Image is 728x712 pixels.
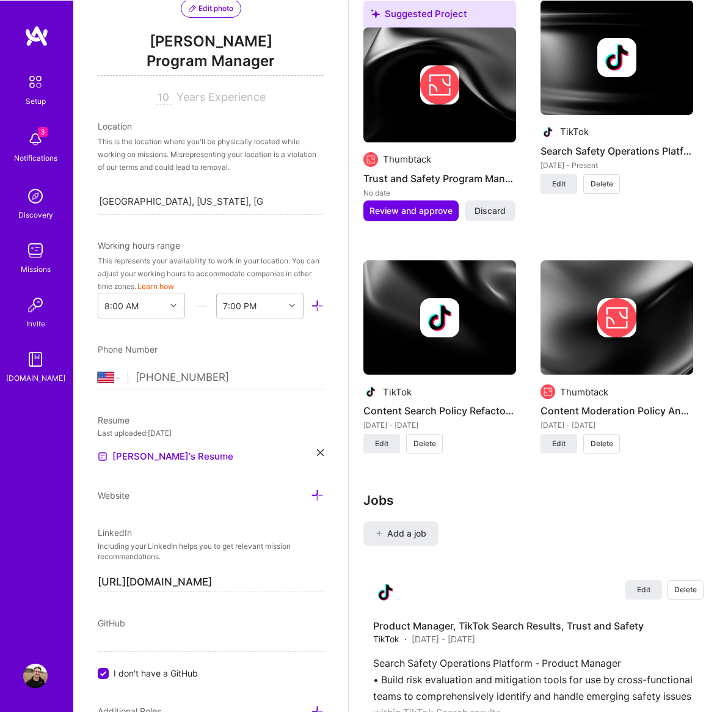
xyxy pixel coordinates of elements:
span: [PERSON_NAME] [98,32,324,50]
div: Notifications [14,151,57,164]
img: cover [363,260,516,375]
div: Invite [26,317,45,329]
div: Thumbtack [383,152,431,165]
span: Delete [674,584,697,594]
button: Review and approve [363,200,459,221]
span: Delete [591,178,613,189]
img: cover [363,27,516,142]
div: Location [98,119,324,132]
span: LinkedIn [98,527,132,537]
span: Edit [552,438,566,449]
span: Add a job [376,527,426,539]
div: TikTok [560,125,589,138]
h4: Content Search Policy Refactoring and Enforcement [363,402,516,418]
div: This is the location where you'll be physically located while working on missions. Misrepresentin... [98,134,324,173]
h3: Jobs [363,492,713,507]
i: icon SuggestedTeams [371,9,380,18]
input: +1 (000) 000-0000 [136,359,324,395]
img: Company logo [420,298,459,337]
img: Company logo [541,384,555,398]
h4: Content Moderation Policy Analysis and Development - Spam and Unwanted Messages [541,402,693,418]
span: Edit [552,178,566,189]
i: icon Close [317,449,324,455]
span: Delete [413,438,436,449]
button: Delete [667,579,704,599]
h4: Search Safety Operations Platform Content-Level Enforcement Enablement [541,142,693,158]
a: [PERSON_NAME]'s Resume [98,449,233,463]
span: Edit [637,584,650,594]
button: Delete [406,433,443,453]
div: Discovery [18,208,53,221]
span: Website [98,490,129,500]
img: Company logo [420,65,459,104]
h4: Product Manager, TikTok Search Results, Trust and Safety [373,618,644,632]
img: setup [23,68,48,94]
div: [DOMAIN_NAME] [6,371,65,384]
button: Edit [625,579,662,599]
img: Company logo [541,124,555,139]
div: Missions [21,262,51,275]
span: Edit photo [189,2,233,13]
img: Invite [23,292,48,317]
img: Company logo [373,579,398,604]
span: GitHub [98,617,125,628]
img: teamwork [23,238,48,262]
button: Delete [583,433,620,453]
img: Company logo [363,384,378,398]
span: Review and approve [369,204,453,216]
span: Phone Number [98,343,158,354]
div: 8:00 AM [104,299,139,312]
span: · [404,632,407,645]
span: TikTok [373,632,399,645]
a: User Avatar [20,663,51,688]
span: Discard [475,204,506,216]
button: Edit [541,433,577,453]
div: This represents your availability to work in your location. You can adjust your working hours to ... [98,254,324,292]
div: Setup [26,94,46,107]
span: [DATE] - [DATE] [412,632,475,645]
img: discovery [23,183,48,208]
i: icon Chevron [170,302,177,308]
i: icon PencilPurple [189,4,196,12]
img: User Avatar [23,663,48,688]
i: icon HorizontalInLineDivider [194,299,207,312]
div: TikTok [383,385,412,398]
button: Add a job [363,521,439,545]
img: Company logo [363,152,378,166]
button: Edit [363,433,400,453]
span: Delete [591,438,613,449]
h4: Trust and Safety Program Management [363,170,516,186]
button: Edit [541,174,577,193]
i: icon Chevron [289,302,295,308]
span: Resume [98,414,129,425]
p: Including your LinkedIn helps you to get relevant mission recommendations. [98,541,324,562]
img: Resume [98,451,107,461]
button: Learn how [137,279,174,292]
span: I don't have a GitHub [114,666,198,679]
div: [DATE] - Present [541,158,693,171]
img: Company logo [597,298,636,337]
div: [DATE] - [DATE] [363,418,516,431]
img: guide book [23,347,48,371]
span: Edit [375,438,388,449]
input: XX [156,90,172,105]
div: [DATE] - [DATE] [541,418,693,431]
img: bell [23,127,48,151]
button: Discard [465,200,515,221]
i: icon PlusBlack [376,530,382,537]
div: 7:00 PM [223,299,257,312]
span: Years Experience [177,90,266,103]
div: Last uploaded: [DATE] [98,426,324,439]
div: No date [363,186,516,199]
img: Company logo [597,37,636,76]
button: Delete [583,174,620,193]
img: logo [24,24,49,46]
span: 3 [38,127,48,136]
div: Thumbtack [560,385,608,398]
span: Program Manager [98,50,324,75]
img: cover [541,260,693,375]
span: Working hours range [98,240,180,250]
